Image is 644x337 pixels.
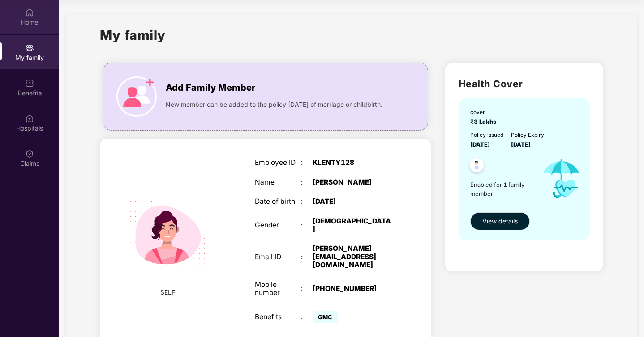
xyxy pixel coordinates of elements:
[470,141,490,148] span: [DATE]
[482,216,518,226] span: View details
[301,313,313,321] div: :
[301,178,313,186] div: :
[313,217,393,234] div: [DEMOGRAPHIC_DATA]
[301,198,313,206] div: :
[255,281,301,297] div: Mobile number
[116,76,157,117] img: icon
[25,8,34,17] img: svg+xml;base64,PHN2ZyBpZD0iSG9tZSIgeG1sbnM9Imh0dHA6Ly93d3cudzMub3JnLzIwMDAvc3ZnIiB3aWR0aD0iMjAiIG...
[255,198,301,206] div: Date of birth
[25,149,34,158] img: svg+xml;base64,PHN2ZyBpZD0iQ2xhaW0iIHhtbG5zPSJodHRwOi8vd3d3LnczLm9yZy8yMDAwL3N2ZyIgd2lkdGg9IjIwIi...
[470,212,530,230] button: View details
[25,114,34,123] img: svg+xml;base64,PHN2ZyBpZD0iSG9zcGl0YWxzIiB4bWxucz0iaHR0cDovL3d3dy53My5vcmcvMjAwMC9zdmciIHdpZHRoPS...
[511,131,544,139] div: Policy Expiry
[112,178,223,288] img: svg+xml;base64,PHN2ZyB4bWxucz0iaHR0cDovL3d3dy53My5vcmcvMjAwMC9zdmciIHdpZHRoPSIyMjQiIGhlaWdodD0iMT...
[470,180,534,198] span: Enabled for 1 family member
[313,178,393,186] div: [PERSON_NAME]
[255,178,301,186] div: Name
[470,118,500,125] span: ₹3 Lakhs
[301,253,313,261] div: :
[313,198,393,206] div: [DATE]
[100,25,166,45] h1: My family
[470,108,500,117] div: cover
[313,285,393,293] div: [PHONE_NUMBER]
[25,79,34,88] img: svg+xml;base64,PHN2ZyBpZD0iQmVuZWZpdHMiIHhtbG5zPSJodHRwOi8vd3d3LnczLm9yZy8yMDAwL3N2ZyIgd2lkdGg9Ij...
[301,285,313,293] div: :
[160,287,175,297] span: SELF
[166,100,382,110] span: New member can be added to the policy [DATE] of marriage or childbirth.
[255,313,301,321] div: Benefits
[534,149,588,208] img: icon
[313,311,338,323] span: GMC
[301,221,313,229] div: :
[459,76,590,91] h2: Health Cover
[255,253,301,261] div: Email ID
[313,244,393,269] div: [PERSON_NAME][EMAIL_ADDRESS][DOMAIN_NAME]
[166,81,255,95] span: Add Family Member
[25,43,34,52] img: svg+xml;base64,PHN2ZyB3aWR0aD0iMjAiIGhlaWdodD0iMjAiIHZpZXdCb3g9IjAgMCAyMCAyMCIgZmlsbD0ibm9uZSIgeG...
[466,156,488,177] img: svg+xml;base64,PHN2ZyB4bWxucz0iaHR0cDovL3d3dy53My5vcmcvMjAwMC9zdmciIHdpZHRoPSI0OC45NDMiIGhlaWdodD...
[255,159,301,167] div: Employee ID
[301,159,313,167] div: :
[255,221,301,229] div: Gender
[313,159,393,167] div: KLENTY128
[470,131,503,139] div: Policy issued
[511,141,531,148] span: [DATE]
